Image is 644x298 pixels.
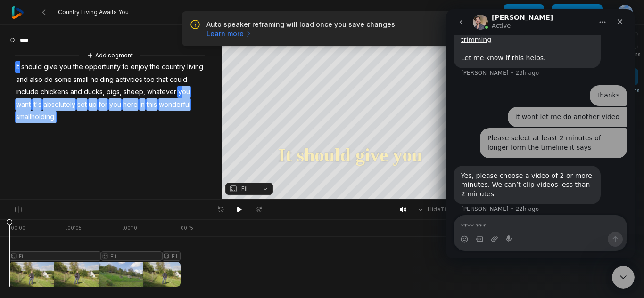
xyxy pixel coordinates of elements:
span: the [72,61,84,73]
span: here [122,98,139,111]
span: sheep, [123,86,146,98]
span: and [15,73,29,86]
span: you [108,98,122,111]
iframe: Intercom live chat [612,266,635,289]
span: small [73,73,90,86]
span: also [29,73,43,86]
span: too [143,73,156,86]
span: do [43,73,54,86]
span: Fill [241,185,249,193]
button: Save changes [552,4,603,20]
span: set [76,98,88,111]
span: country [161,61,186,73]
span: living [186,61,204,73]
div: . 00:15 [179,225,193,232]
p: Auto speaker reframing will load once you save changes. [206,20,438,39]
span: It [15,61,20,73]
span: Country Living Awaits You [58,8,129,16]
span: could [169,73,188,86]
button: Fill [225,183,273,195]
span: absolutely [42,98,76,111]
span: want [15,98,32,111]
span: the [149,61,161,73]
span: to [122,61,130,73]
span: this [146,98,158,111]
span: you [177,86,191,98]
span: pigs, [106,86,123,98]
span: it's [32,98,42,111]
span: up [88,98,98,111]
span: some [54,73,73,86]
span: activities [115,73,143,86]
img: reap [11,6,24,19]
span: for [98,98,108,111]
span: give [43,61,58,73]
button: HideTimeline [413,202,468,217]
span: ducks, [83,86,106,98]
span: holding [90,73,115,86]
span: should [20,61,43,73]
span: and [69,86,83,98]
span: chickens [40,86,69,98]
span: that [156,73,169,86]
a: Learn more [206,29,252,39]
button: Add segment [85,50,135,61]
span: smallholding. [15,111,57,123]
span: enjoy [130,61,149,73]
span: you [58,61,72,73]
span: in [139,98,146,111]
span: include [15,86,40,98]
button: Save draft [504,4,544,20]
span: wonderful [158,98,191,111]
iframe: Intercom live chat [446,9,635,258]
span: whatever [146,86,177,98]
span: opportunity [84,61,122,73]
